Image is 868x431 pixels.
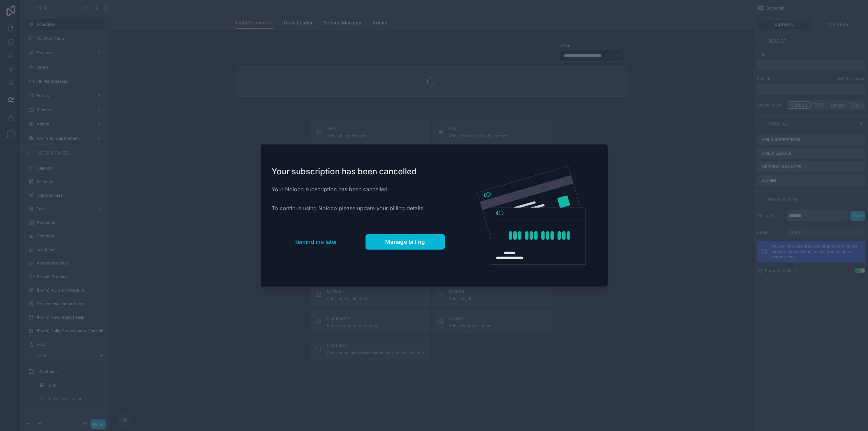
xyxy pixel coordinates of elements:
[272,166,445,177] h1: Your subscription has been cancelled
[385,238,425,245] span: Manage billing
[272,185,445,193] p: Your Noloco subscription has been cancelled.
[272,234,360,250] button: Remind me later
[272,204,445,212] p: To continue using Noloco please update your billing details
[294,238,337,245] span: Remind me later
[366,234,445,250] button: Manage billing
[477,166,586,265] img: Credit card illustration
